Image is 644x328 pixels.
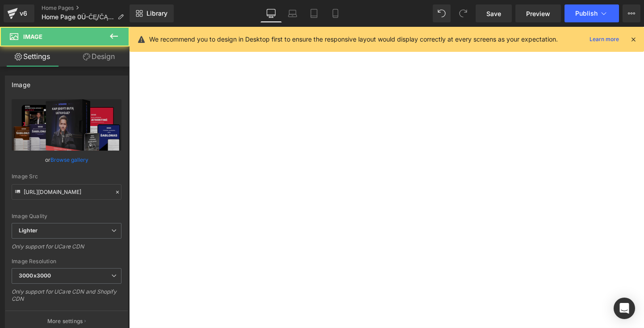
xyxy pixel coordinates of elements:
span: Home Page 0Ū-ČĘ/ČĄ;ĮŠ. [42,13,114,21]
div: Image Resolution [12,258,121,265]
a: v6 [4,4,34,22]
span: Save [486,9,501,18]
p: We recommend you to design in Desktop first to ensure the responsive layout would display correct... [149,34,558,44]
a: Laptop [282,4,303,22]
a: New Library [130,4,174,22]
button: More [623,4,640,22]
a: Home Pages [42,4,131,12]
button: Undo [433,4,451,22]
a: Learn more [586,34,623,45]
a: Tablet [303,4,325,22]
div: v6 [18,8,29,19]
div: Image Src [12,173,121,180]
input: Link [12,184,121,200]
span: Library [146,9,167,17]
div: or [12,155,121,164]
p: More settings [47,317,83,325]
button: Publish [565,4,619,22]
a: Mobile [325,4,346,22]
b: Lighter [19,227,38,234]
a: Preview [515,4,561,22]
div: Open Intercom Messenger [614,298,635,319]
a: Browse gallery [50,152,88,168]
a: Design [67,46,131,67]
div: Only support for UCare CDN [12,243,121,256]
span: Image [23,33,42,40]
div: Image Quality [12,213,121,219]
b: 3000x3000 [19,272,51,279]
button: Redo [454,4,472,22]
div: Image [12,76,30,88]
span: Publish [575,10,598,17]
a: Desktop [260,4,282,22]
span: Preview [526,9,550,18]
div: Only support for UCare CDN and Shopify CDN [12,288,121,308]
